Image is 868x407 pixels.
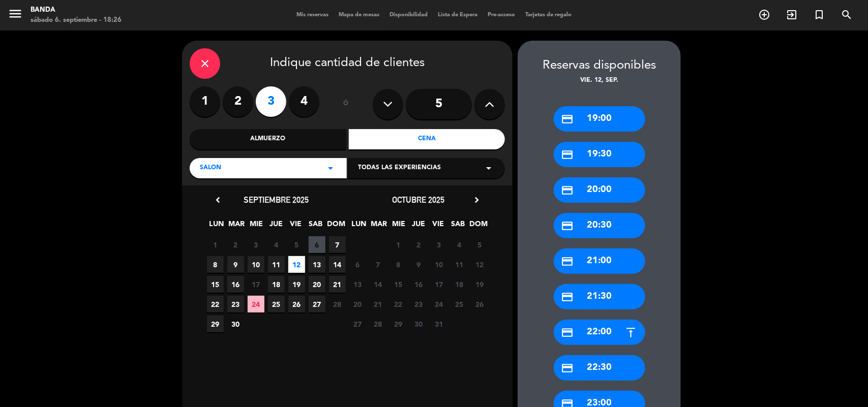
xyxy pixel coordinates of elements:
[309,276,325,293] span: 20
[813,9,825,21] i: turned_in_not
[309,256,325,273] span: 13
[200,163,221,173] span: SALON
[349,276,366,293] span: 13
[190,86,220,117] label: 1
[207,276,224,293] span: 15
[309,236,325,253] span: 6
[351,218,368,235] span: LUN
[410,276,427,293] span: 16
[561,113,574,126] i: credit_card
[288,276,305,293] span: 19
[288,236,305,253] span: 5
[223,86,253,117] label: 2
[329,276,346,293] span: 21
[561,255,574,268] i: credit_card
[349,256,366,273] span: 6
[471,276,488,293] span: 19
[554,284,645,309] div: 21:30
[370,296,386,312] span: 21
[483,162,495,174] i: arrow_drop_down
[518,56,681,76] div: Reservas disponibles
[384,12,433,18] span: Disponibilidad
[390,236,407,253] span: 1
[431,296,447,312] span: 24
[227,296,244,312] span: 23
[410,256,427,273] span: 9
[431,276,447,293] span: 17
[227,316,244,332] span: 30
[349,296,366,312] span: 20
[561,184,574,197] i: credit_card
[371,218,387,235] span: MAR
[554,355,645,381] div: 22:30
[554,177,645,203] div: 20:00
[268,296,285,312] span: 25
[358,163,441,173] span: Todas las experiencias
[390,256,407,273] span: 8
[390,296,407,312] span: 22
[758,9,770,21] i: add_circle_outline
[554,106,645,132] div: 19:00
[561,326,574,339] i: credit_card
[349,316,366,332] span: 27
[554,320,645,345] div: 22:00
[370,276,386,293] span: 14
[288,296,305,312] span: 26
[199,57,211,70] i: close
[227,236,244,253] span: 2
[248,256,264,273] span: 10
[470,218,487,235] span: DOM
[268,218,285,235] span: JUE
[329,256,346,273] span: 14
[390,276,407,293] span: 15
[561,291,574,303] i: credit_card
[324,162,337,174] i: arrow_drop_down
[483,12,520,18] span: Pre-acceso
[207,316,224,332] span: 29
[451,296,468,312] span: 25
[520,12,577,18] span: Tarjetas de regalo
[430,218,447,235] span: VIE
[248,296,264,312] span: 24
[349,129,505,149] div: Cena
[561,220,574,232] i: credit_card
[227,276,244,293] span: 16
[248,236,264,253] span: 3
[393,195,445,205] span: octubre 2025
[410,218,427,235] span: JUE
[256,86,286,117] label: 3
[451,256,468,273] span: 11
[451,236,468,253] span: 4
[841,9,853,21] i: search
[786,9,798,21] i: exit_to_app
[228,218,245,235] span: MAR
[391,218,407,235] span: MIE
[554,142,645,167] div: 19:30
[207,296,224,312] span: 22
[207,256,224,273] span: 8
[334,12,384,18] span: Mapa de mesas
[561,362,574,374] i: credit_card
[244,195,309,205] span: septiembre 2025
[451,276,468,293] span: 18
[213,195,223,205] i: chevron_left
[471,256,488,273] span: 12
[370,316,386,332] span: 28
[8,6,23,25] button: menu
[471,236,488,253] span: 5
[410,296,427,312] span: 23
[410,236,427,253] span: 2
[410,316,427,332] span: 30
[31,15,122,25] div: sábado 6. septiembre - 18:26
[31,5,122,15] div: Banda
[561,148,574,161] i: credit_card
[433,12,483,18] span: Lista de Espera
[329,236,346,253] span: 7
[268,276,285,293] span: 18
[248,218,265,235] span: MIE
[554,213,645,238] div: 20:30
[471,296,488,312] span: 26
[309,296,325,312] span: 27
[289,86,319,117] label: 4
[227,256,244,273] span: 9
